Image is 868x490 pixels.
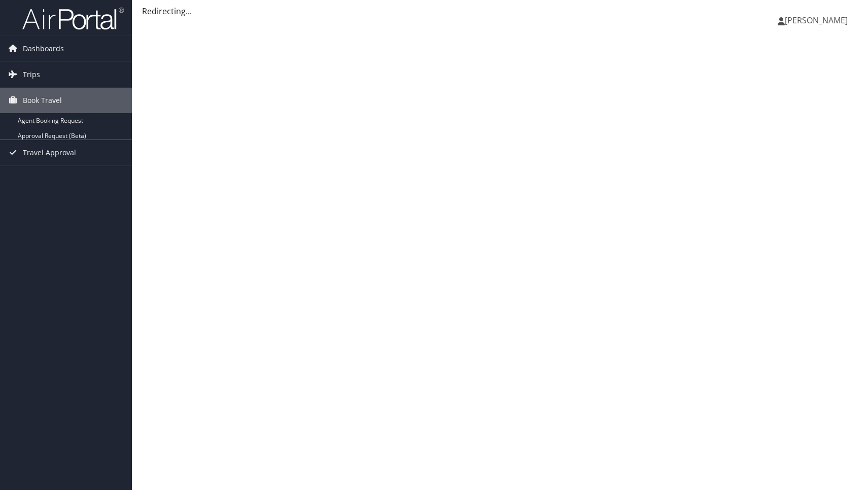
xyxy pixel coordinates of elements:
[785,15,848,26] span: [PERSON_NAME]
[778,5,858,36] a: [PERSON_NAME]
[23,62,40,87] span: Trips
[22,7,124,30] img: airportal-logo.png
[23,36,64,61] span: Dashboards
[142,5,858,17] div: Redirecting...
[23,88,62,113] span: Book Travel
[23,140,76,165] span: Travel Approval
